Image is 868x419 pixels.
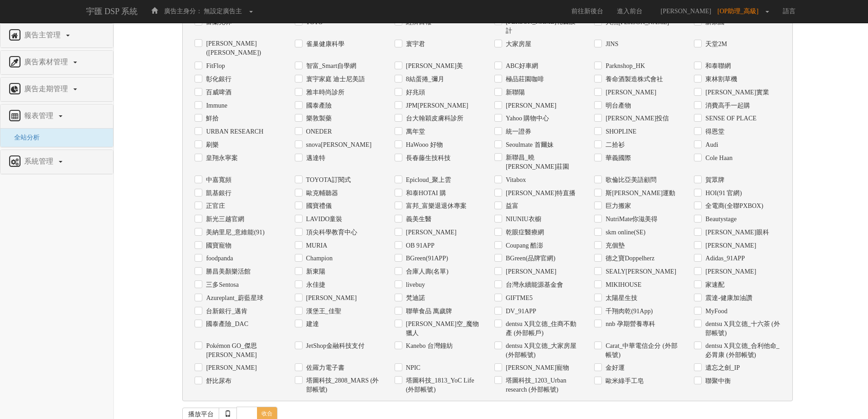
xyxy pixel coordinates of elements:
[603,228,646,237] label: skm online(SE)
[703,294,752,303] label: 震達-健康加油讚
[703,154,732,163] label: Cole Haan
[304,40,344,49] label: 雀巢健康科學
[7,155,106,169] a: 系統管理
[204,62,225,71] label: FitFlop
[404,88,425,97] label: 好兆頭
[204,267,251,276] label: 勝昌美顏樂活館
[404,40,425,49] label: 寰宇君
[304,228,357,237] label: 頂尖科學教育中心
[404,294,425,303] label: 梵迪諾
[703,228,769,237] label: [PERSON_NAME]眼科
[304,202,332,211] label: 國寶禮儀
[503,127,531,136] label: 統一證券
[304,88,344,97] label: 雅丰時尚診所
[7,82,106,97] a: 廣告走期管理
[503,215,541,224] label: NIUNIU衣櫥
[404,215,431,224] label: 義美生醫
[703,363,740,372] label: 遺忘之劍_IP
[204,127,263,136] label: URBAN RESEARCH
[204,241,231,250] label: 國寶寵物
[7,28,106,43] a: 廣告主管理
[404,241,435,250] label: OB 91APP
[703,215,736,224] label: Beautystage
[703,267,756,276] label: [PERSON_NAME]
[503,140,554,150] label: Seoulmate 首爾妹
[304,62,356,71] label: 智富_Smart自學網
[503,267,556,276] label: [PERSON_NAME]
[304,294,357,303] label: [PERSON_NAME]
[503,189,575,198] label: [PERSON_NAME]特直播
[603,341,680,360] label: Carat_中華電信企分 (外部帳號)
[304,215,343,224] label: LAVIDO童裝
[656,8,716,15] span: [PERSON_NAME]
[603,176,657,185] label: 歌倫比亞美語顧問
[503,341,580,360] label: dentsu X貝立德_大家房屋 (外部帳號)
[304,363,344,372] label: 佐羅力電子書
[304,127,332,136] label: ONEDER
[703,280,724,290] label: 家速配
[503,280,563,290] label: 台灣永續能源基金會
[603,189,675,198] label: 斯[PERSON_NAME]運動
[503,307,536,316] label: DV_91APP
[404,320,481,338] label: [PERSON_NAME]空_魔物獵人
[503,176,526,185] label: Vitabox
[304,75,365,84] label: 寰宇家庭 迪士尼美語
[603,280,642,290] label: MIKIHOUSE
[204,341,281,360] label: Pokémon GO_傑思[PERSON_NAME]
[404,62,463,71] label: [PERSON_NAME]美
[503,88,525,97] label: 新聯陽
[503,101,556,110] label: [PERSON_NAME]
[503,75,544,84] label: 極品莊園咖啡
[304,307,341,316] label: 漢堡王_佳聖
[503,228,544,237] label: 乾眼症醫療網
[7,55,106,70] a: 廣告素材管理
[164,8,202,15] span: 廣告主身分：
[204,75,231,84] label: 彰化銀行
[603,307,652,316] label: 千翔肉乾(91App)
[204,228,264,237] label: 美納里尼_意維能(91)
[603,267,676,276] label: SEALY[PERSON_NAME]
[404,114,463,123] label: 台大翰穎皮膚科診所
[404,140,443,150] label: HaWooo 好物
[404,176,452,185] label: Epicloud_聚上雲
[304,154,325,163] label: 邁達特
[603,75,663,84] label: 養命酒製造株式會社
[204,140,219,150] label: 刷樂
[503,202,519,211] label: 益富
[603,294,637,303] label: 太陽星生技
[503,153,580,171] label: 新聯昌_曉[PERSON_NAME]莊園
[603,254,654,263] label: 德之寶Doppelherz
[603,215,657,224] label: NutriMate你滋美得
[503,17,580,36] label: [PERSON_NAME]花藝設計
[703,140,718,150] label: Audi
[703,241,756,250] label: [PERSON_NAME]
[603,154,631,163] label: 華義國際
[204,280,239,290] label: 三多Sentosa
[204,88,231,97] label: 百威啤酒
[22,85,72,93] span: 廣告走期管理
[204,154,238,163] label: 皇翔永寧案
[404,280,425,290] label: livebuy
[503,376,580,394] label: 塔圖科技_1203_Urban research (外部帳號)
[404,101,468,110] label: JPM[PERSON_NAME]
[603,140,625,150] label: 二拾衫
[404,202,467,211] label: 富邦_富樂退退休專案
[404,127,425,136] label: 萬年堂
[204,202,225,211] label: 正官庄
[503,40,531,49] label: 大家房屋
[204,363,257,372] label: [PERSON_NAME]
[404,363,421,372] label: NPIC
[404,154,451,163] label: 長春藤生技科技
[204,39,281,57] label: [PERSON_NAME]([PERSON_NAME])
[22,31,65,39] span: 廣告主管理
[7,134,40,141] a: 全站分析
[404,75,444,84] label: 8結蛋捲_彌月
[718,8,763,15] span: [OP助理_高級]
[204,101,227,110] label: Immune
[204,320,248,329] label: 國泰產險_DAC
[703,75,737,84] label: 東林割草機
[703,341,780,360] label: dentsu X貝立德_合利他命_必胃康 (外部帳號)
[703,88,769,97] label: [PERSON_NAME]實業
[603,202,631,211] label: 巨力搬家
